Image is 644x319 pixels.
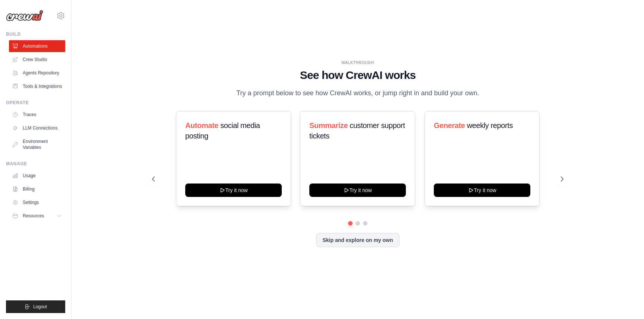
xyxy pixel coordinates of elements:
span: Summarize [309,121,348,130]
a: Traces [9,109,65,121]
a: Environment Variables [9,135,65,153]
div: Operate [6,100,65,106]
span: social media posting [185,121,260,140]
button: Try it now [185,184,282,197]
a: Crew Studio [9,54,65,66]
img: Logo [6,10,43,21]
a: Tools & Integrations [9,80,65,92]
a: LLM Connections [9,122,65,134]
h1: See how CrewAI works [152,68,563,82]
button: Resources [9,210,65,222]
span: Resources [23,213,44,219]
button: Try it now [309,184,406,197]
button: Try it now [434,184,530,197]
a: Usage [9,170,65,182]
button: Logout [6,300,65,313]
a: Billing [9,183,65,195]
span: Logout [33,304,47,310]
div: Manage [6,161,65,167]
a: Agents Repository [9,67,65,79]
span: customer support tickets [309,121,405,140]
span: weekly reports [467,121,512,130]
a: Automations [9,40,65,52]
span: Automate [185,121,218,130]
span: Generate [434,121,465,130]
button: Skip and explore on my own [316,233,399,247]
div: WALKTHROUGH [152,60,563,66]
div: Build [6,31,65,37]
p: Try a prompt below to see how CrewAI works, or jump right in and build your own. [233,88,483,99]
a: Settings [9,197,65,208]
